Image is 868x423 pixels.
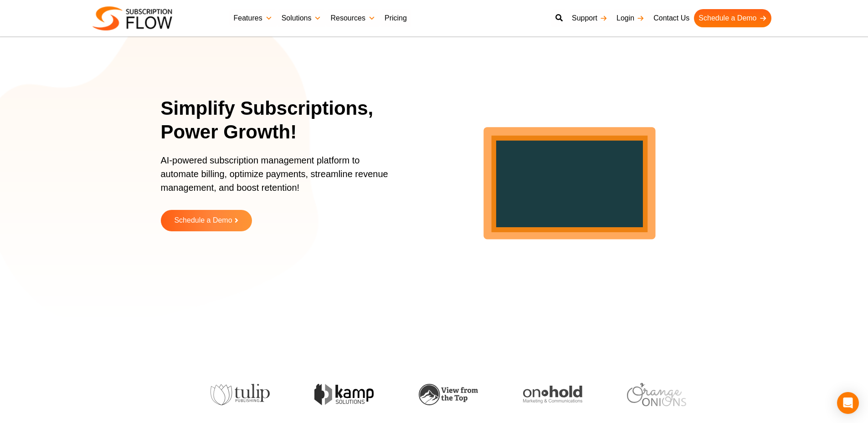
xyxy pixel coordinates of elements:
img: Subscriptionflow [92,6,172,31]
a: Solutions [277,9,326,27]
img: onhold-marketing [521,386,580,404]
img: tulip-publishing [209,384,268,406]
a: Schedule a Demo [161,210,252,231]
h1: Simplify Subscriptions, Power Growth! [161,97,409,144]
img: orange-onions [625,383,684,406]
span: Schedule a Demo [174,217,232,224]
a: Resources [326,9,380,27]
a: Support [567,9,612,27]
img: view-from-the-top [417,384,476,405]
img: kamp-solution [313,384,372,405]
p: AI-powered subscription management platform to automate billing, optimize payments, streamline re... [161,153,398,204]
a: Features [229,9,277,27]
a: Schedule a Demo [694,9,771,27]
a: Login [612,9,649,27]
a: Pricing [380,9,411,27]
div: Open Intercom Messenger [837,392,859,414]
a: Contact Us [649,9,694,27]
